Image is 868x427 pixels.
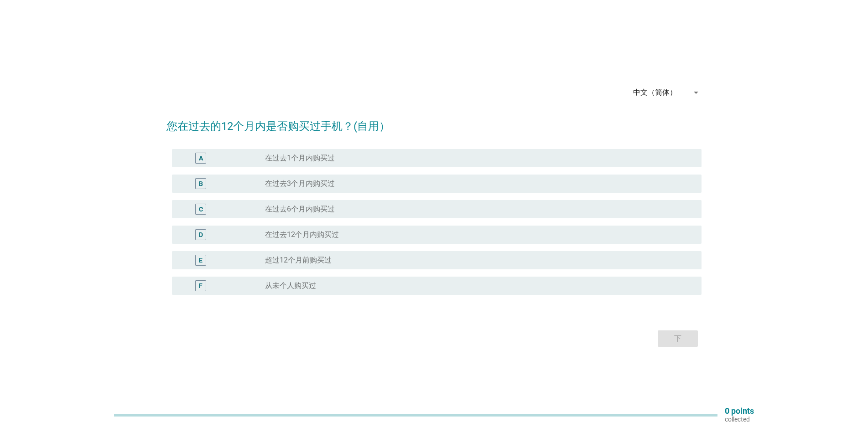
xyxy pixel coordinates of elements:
p: 0 points [725,407,754,415]
div: C [199,204,203,214]
div: B [199,179,203,188]
label: 从未个人购买过 [265,281,316,290]
div: 中文（简体） [633,88,677,97]
h2: 您在过去的12个月内是否购买过手机？(自用） [166,109,702,134]
label: 在过去3个月内购买过 [265,179,335,188]
i: arrow_drop_down [691,87,702,98]
label: 在过去6个月内购买过 [265,205,335,214]
label: 在过去1个月内购买过 [265,154,335,163]
div: E [199,255,203,265]
p: collected [725,415,754,423]
label: 超过12个月前购买过 [265,256,332,265]
div: A [199,153,203,163]
label: 在过去12个月内购买过 [265,230,339,239]
div: F [199,281,203,290]
div: D [199,230,203,239]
